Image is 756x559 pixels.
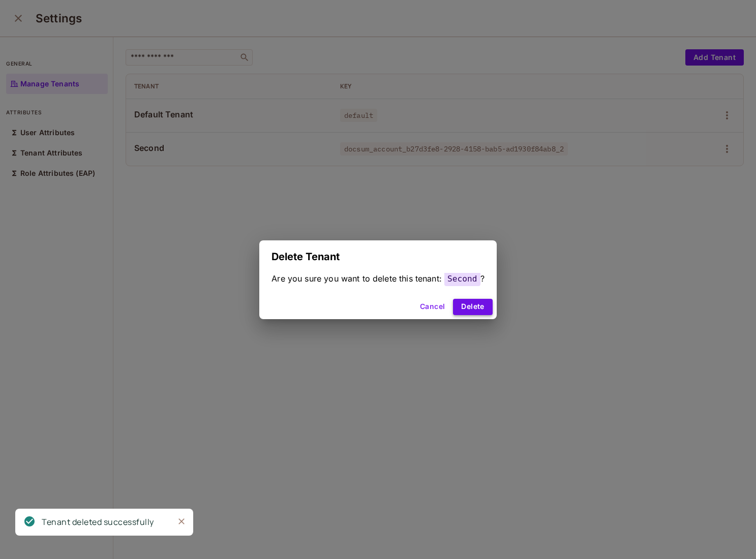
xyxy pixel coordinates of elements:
button: Delete [453,299,492,315]
button: Close [174,514,189,529]
span: Are you sure you want to delete this tenant: [271,273,442,284]
div: ? [271,273,484,285]
span: Second [444,271,480,286]
h2: Delete Tenant [259,240,496,273]
div: Tenant deleted successfully [42,516,154,529]
button: Cancel [416,299,449,315]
